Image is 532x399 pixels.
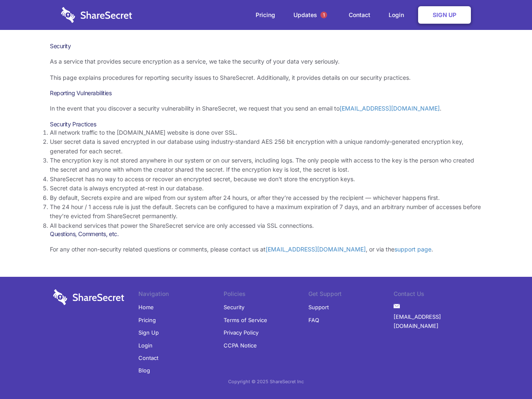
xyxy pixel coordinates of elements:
[50,193,482,202] li: By default, Secrets expire and are wiped from our system after 24 hours, or after they’re accesse...
[247,2,283,28] a: Pricing
[138,301,154,313] a: Home
[224,289,309,301] li: Policies
[224,314,267,326] a: Terms of Service
[340,105,440,112] a: [EMAIL_ADDRESS][DOMAIN_NAME]
[50,137,482,156] li: User secret data is saved encrypted in our database using industry-standard AES 256 bit encryptio...
[50,57,482,66] p: As a service that provides secure encryption as a service, we take the security of your data very...
[138,326,159,339] a: Sign Up
[50,221,482,230] li: All backend services that power the ShareSecret service are only accessed via SSL connections.
[50,230,482,238] h3: Questions, Comments, etc.
[224,301,244,313] a: Security
[340,2,379,28] a: Contact
[320,12,327,18] span: 1
[308,301,329,313] a: Support
[50,128,482,137] li: All network traffic to the [DOMAIN_NAME] website is done over SSL.
[50,245,482,254] p: For any other non-security related questions or comments, please contact us at , or via the .
[50,89,482,97] h3: Reporting Vulnerabilities
[138,352,158,364] a: Contact
[50,156,482,175] li: The encryption key is not stored anywhere in our system or on our servers, including logs. The on...
[138,314,156,326] a: Pricing
[53,289,124,305] img: logo-wordmark-white-trans-d4663122ce5f474addd5e946df7df03e33cb6a1c49d2221995e7729f52c070b2.svg
[50,42,482,50] h1: Security
[138,364,150,377] a: Blog
[138,339,153,352] a: Login
[50,202,482,221] li: The 24 hour / 1 access rule is just the default. Secrets can be configured to have a maximum expi...
[266,246,366,253] a: [EMAIL_ADDRESS][DOMAIN_NAME]
[50,184,482,193] li: Secret data is always encrypted at-rest in our database.
[308,314,319,326] a: FAQ
[224,339,257,352] a: CCPA Notice
[50,104,482,113] p: In the event that you discover a security vulnerability in ShareSecret, we request that you send ...
[138,289,224,301] li: Navigation
[394,246,431,253] a: support page
[50,121,482,128] h3: Security Practices
[394,310,479,332] a: [EMAIL_ADDRESS][DOMAIN_NAME]
[394,289,479,301] li: Contact Us
[50,175,482,184] li: ShareSecret has no way to access or recover an encrypted secret, because we don’t store the encry...
[224,326,259,339] a: Privacy Policy
[308,289,394,301] li: Get Support
[380,2,416,28] a: Login
[50,73,482,82] p: This page explains procedures for reporting security issues to ShareSecret. Additionally, it prov...
[61,7,132,23] img: logo-wordmark-white-trans-d4663122ce5f474addd5e946df7df03e33cb6a1c49d2221995e7729f52c070b2.svg
[418,6,471,24] a: Sign Up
